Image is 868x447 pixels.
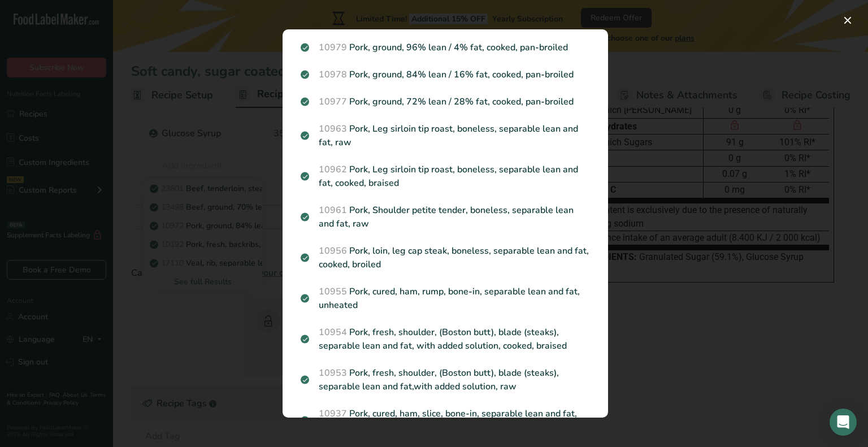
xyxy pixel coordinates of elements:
span: 10961 [319,204,347,216]
p: Pork, Shoulder petite tender, boneless, separable lean and fat, raw [301,203,590,231]
p: Pork, Leg sirloin tip roast, boneless, separable lean and fat, cooked, braised [301,163,590,190]
span: 10955 [319,285,347,298]
span: 10979 [319,41,347,54]
span: 10937 [319,407,347,420]
span: 10956 [319,245,347,257]
span: 10962 [319,163,347,176]
span: 10963 [319,123,347,135]
p: Pork, loin, leg cap steak, boneless, separable lean and fat, cooked, broiled [301,244,590,271]
p: Pork, ground, 84% lean / 16% fat, cooked, pan-broiled [301,68,590,81]
span: 10977 [319,96,347,108]
span: 10978 [319,68,347,81]
span: 10953 [319,367,347,379]
p: Pork, cured, ham, rump, bone-in, separable lean and fat, unheated [301,285,590,312]
p: Pork, Leg sirloin tip roast, boneless, separable lean and fat, raw [301,122,590,149]
span: 10954 [319,326,347,338]
div: Open Intercom Messenger [830,409,857,436]
p: Pork, fresh, shoulder, (Boston butt), blade (steaks), separable lean and fat, with added solution... [301,326,590,353]
p: Pork, ground, 96% lean / 4% fat, cooked, pan-broiled [301,41,590,54]
p: Pork, ground, 72% lean / 28% fat, cooked, pan-broiled [301,95,590,109]
p: Pork, fresh, shoulder, (Boston butt), blade (steaks), separable lean and fat,with added solution,... [301,366,590,393]
p: Pork, cured, ham, slice, bone-in, separable lean and fat, heated, pan-broil [301,407,590,434]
